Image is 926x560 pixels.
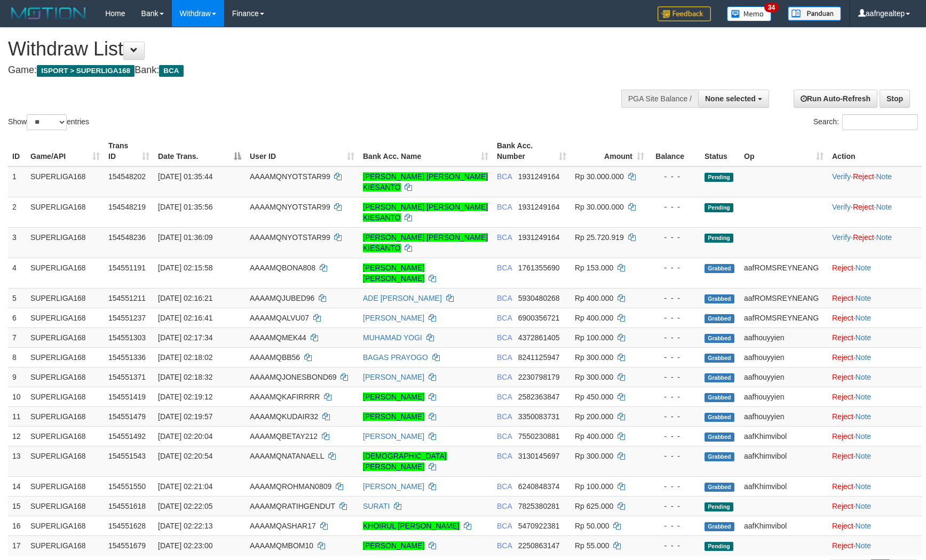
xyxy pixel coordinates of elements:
a: Note [856,412,872,421]
td: · [828,288,922,308]
span: AAAAMQMBOM10 [250,541,313,550]
td: aafhouyyien [740,347,828,367]
span: 154551303 [108,333,146,342]
span: AAAAMQBONA808 [250,263,315,272]
a: Note [856,263,872,272]
button: None selected [698,90,769,108]
th: Bank Acc. Name: activate to sort column ascending [359,136,493,166]
span: BCA [497,541,512,550]
span: [DATE] 02:20:04 [158,432,212,441]
span: Grabbed [705,522,734,531]
span: 154551628 [108,522,146,530]
a: Reject [832,373,853,381]
span: BCA [497,452,512,460]
span: [DATE] 02:23:00 [158,541,212,550]
span: 154548219 [108,203,146,211]
td: 10 [8,387,26,406]
span: AAAAMQBETAY212 [250,432,318,441]
h4: Game: Bank: [8,65,607,76]
span: [DATE] 02:18:02 [158,353,212,362]
span: 154548236 [108,233,146,242]
td: 15 [8,496,26,516]
span: Rp 100.000 [575,333,613,342]
span: Pending [705,173,733,182]
span: 154551191 [108,263,146,272]
a: Reject [832,393,853,401]
span: [DATE] 02:20:54 [158,452,212,460]
td: · [828,446,922,476]
th: Amount: activate to sort column ascending [571,136,648,166]
span: [DATE] 02:22:05 [158,502,212,510]
span: BCA [497,353,512,362]
td: SUPERLIGA168 [26,496,104,516]
a: Reject [832,502,853,510]
td: · · [828,166,922,197]
div: - - - [653,431,696,442]
a: Note [856,314,872,322]
td: aafKhimvibol [740,426,828,446]
a: Reject [832,522,853,530]
th: User ID: activate to sort column ascending [246,136,359,166]
a: Reject [832,482,853,491]
span: Grabbed [705,373,734,382]
span: AAAAMQNATANAELL [250,452,324,460]
span: 154551492 [108,432,146,441]
td: aafROMSREYNEANG [740,258,828,288]
a: Reject [832,314,853,322]
span: Rp 50.000 [575,522,610,530]
span: BCA [497,314,512,322]
td: SUPERLIGA168 [26,258,104,288]
span: Rp 300.000 [575,452,613,460]
span: [DATE] 02:16:41 [158,314,212,322]
span: Grabbed [705,452,734,461]
td: 2 [8,197,26,227]
span: 154551419 [108,393,146,401]
a: [PERSON_NAME] [PERSON_NAME] KIESANTO [363,172,488,191]
a: [PERSON_NAME] [363,393,424,401]
td: SUPERLIGA168 [26,446,104,476]
span: Copy 5470922381 to clipboard [518,522,560,530]
img: Button%20Memo.svg [727,6,772,21]
div: - - - [653,521,696,531]
span: 154551371 [108,373,146,381]
span: [DATE] 01:35:56 [158,203,212,211]
span: Grabbed [705,264,734,273]
th: Date Trans.: activate to sort column descending [154,136,246,166]
span: [DATE] 01:36:09 [158,233,212,242]
a: [PERSON_NAME] [363,373,424,381]
span: Rp 625.000 [575,502,613,510]
span: Rp 153.000 [575,263,613,272]
span: [DATE] 02:21:04 [158,482,212,491]
a: Reject [832,333,853,342]
img: Feedback.jpg [658,6,711,21]
td: aafhouyyien [740,387,828,406]
span: BCA [497,333,512,342]
a: Note [876,203,892,211]
td: · [828,347,922,367]
a: Verify [832,203,851,211]
td: SUPERLIGA168 [26,367,104,387]
span: AAAAMQNYOTSTAR99 [250,233,330,242]
span: BCA [497,294,512,302]
div: - - - [653,332,696,343]
td: SUPERLIGA168 [26,426,104,446]
span: Copy 2230798179 to clipboard [518,373,560,381]
a: Note [856,393,872,401]
span: BCA [497,432,512,441]
span: AAAAMQRATIHGENDUT [250,502,335,510]
td: SUPERLIGA168 [26,197,104,227]
th: Game/API: activate to sort column ascending [26,136,104,166]
a: Run Auto-Refresh [794,90,877,108]
span: [DATE] 02:22:13 [158,522,212,530]
td: · · [828,197,922,227]
td: · [828,516,922,535]
a: Reject [832,353,853,362]
span: Rp 55.000 [575,541,610,550]
a: Reject [853,203,874,211]
span: Copy 5930480268 to clipboard [518,294,560,302]
td: SUPERLIGA168 [26,227,104,258]
a: Note [856,482,872,491]
td: 17 [8,535,26,555]
td: aafROMSREYNEANG [740,288,828,308]
img: MOTION_logo.png [8,5,89,21]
